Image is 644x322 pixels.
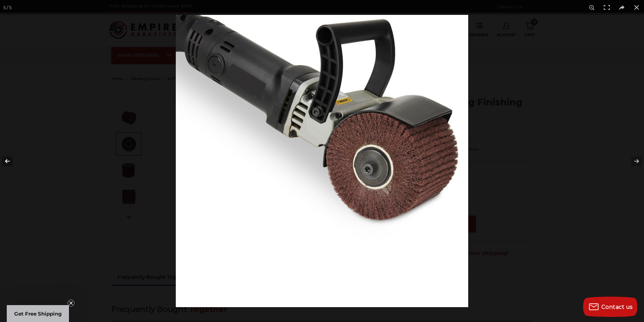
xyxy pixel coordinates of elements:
button: Next (arrow right) [620,144,644,178]
span: Contact us [601,304,633,310]
span: Get Free Shipping [14,311,62,317]
img: IMG_6271__97783.1582672131.jpg [176,15,468,307]
button: Contact us [583,297,637,317]
div: Get Free ShippingClose teaser [7,305,69,322]
button: Close teaser [68,300,74,306]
